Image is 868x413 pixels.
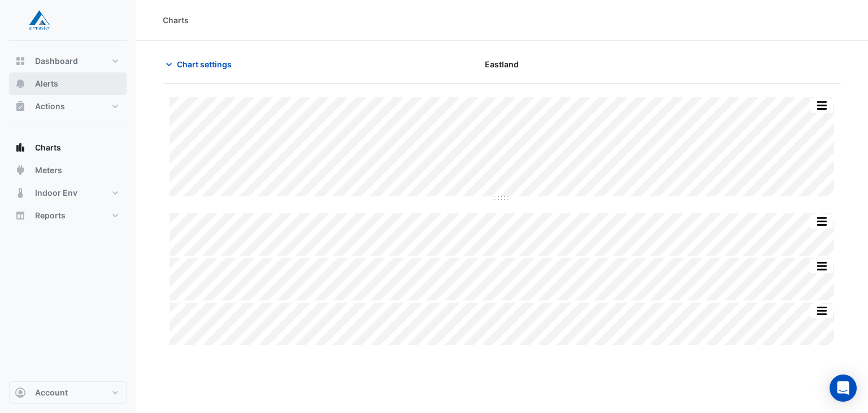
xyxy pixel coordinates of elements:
span: Reports [35,210,66,221]
button: Alerts [9,72,127,95]
button: More Options [810,98,833,113]
span: Meters [35,165,62,176]
button: Account [9,381,127,404]
span: Dashboard [35,55,78,67]
span: Actions [35,101,65,112]
button: Actions [9,95,127,118]
button: Dashboard [9,50,127,72]
img: Company Logo [14,9,64,32]
app-icon: Charts [15,142,26,153]
app-icon: Meters [15,165,26,176]
div: Open Intercom Messenger [830,375,857,402]
span: Eastland [485,58,519,70]
button: More Options [810,259,833,273]
app-icon: Actions [15,101,26,112]
span: Alerts [35,78,58,89]
app-icon: Alerts [15,78,26,89]
span: Charts [35,142,61,153]
span: Account [35,387,68,398]
button: Chart settings [163,54,239,74]
app-icon: Reports [15,210,26,221]
button: More Options [810,304,833,318]
button: Reports [9,204,127,227]
app-icon: Dashboard [15,55,26,67]
button: Charts [9,136,127,159]
button: Indoor Env [9,182,127,204]
app-icon: Indoor Env [15,187,26,199]
button: More Options [810,214,833,229]
span: Chart settings [177,58,232,70]
div: Charts [163,14,189,26]
span: Indoor Env [35,187,77,199]
button: Meters [9,159,127,182]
